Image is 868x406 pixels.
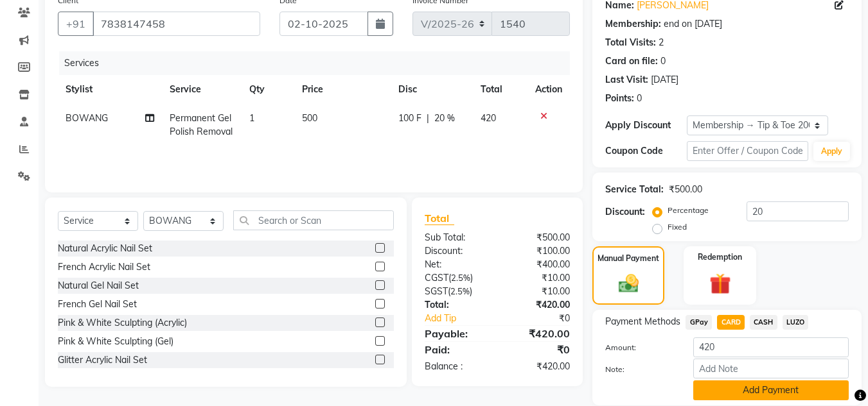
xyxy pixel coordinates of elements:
input: Search or Scan [233,210,394,230]
div: 0 [660,55,666,68]
span: Total [425,212,454,225]
div: ₹0 [511,312,580,325]
div: Pink & White Sculpting (Gel) [58,335,173,348]
input: Add Note [693,359,849,378]
div: Services [59,51,580,75]
div: ₹500.00 [497,231,580,244]
span: SGST [425,285,448,297]
div: Service Total: [605,183,664,196]
div: French Acrylic Nail Set [58,260,150,274]
label: Redemption [698,251,742,263]
img: _gift.svg [703,271,738,297]
span: LUZO [783,315,809,330]
th: Qty [242,75,294,104]
span: 500 [302,112,317,124]
input: Search by Name/Mobile/Email/Code [93,12,260,36]
img: _cash.svg [612,272,645,295]
div: Pink & White Sculpting (Acrylic) [58,316,187,330]
div: Last Visit: [605,73,648,87]
div: Apply Discount [605,119,686,132]
div: Natural Gel Nail Set [58,279,139,292]
th: Price [294,75,391,104]
span: | [427,112,429,125]
div: Membership: [605,17,661,31]
div: French Gel Nail Set [58,298,137,311]
span: 20 % [434,112,455,125]
button: Add Payment [693,380,849,400]
div: 2 [659,36,664,49]
a: Add Tip [415,312,511,325]
input: Enter Offer / Coupon Code [687,141,808,161]
div: ( ) [415,285,497,298]
span: 2.5% [450,286,470,296]
label: Percentage [668,205,709,216]
label: Fixed [668,221,687,233]
div: Points: [605,92,634,105]
div: ₹0 [497,342,580,357]
label: Manual Payment [598,253,659,264]
th: Disc [391,75,472,104]
div: ₹400.00 [497,258,580,271]
div: ( ) [415,271,497,285]
span: Permanent Gel Polish Removal [170,112,233,137]
span: 1 [249,112,254,124]
div: ₹10.00 [497,285,580,298]
div: end on [DATE] [664,17,722,31]
div: Total Visits: [605,36,656,49]
div: Discount: [605,205,645,219]
div: Balance : [415,360,497,373]
span: GPay [686,315,712,330]
label: Note: [596,364,683,375]
div: [DATE] [651,73,678,87]
span: CASH [750,315,777,330]
div: Natural Acrylic Nail Set [58,242,152,255]
span: 100 F [398,112,421,125]
div: ₹420.00 [497,326,580,341]
div: ₹10.00 [497,271,580,285]
span: 420 [481,112,496,124]
button: Apply [813,142,850,161]
div: Net: [415,258,497,271]
div: ₹100.00 [497,244,580,258]
span: CARD [717,315,745,330]
span: BOWANG [66,112,108,124]
div: Payable: [415,326,497,341]
span: CGST [425,272,448,283]
span: 2.5% [451,273,470,283]
input: Amount [693,337,849,357]
div: ₹500.00 [669,183,702,196]
div: Total: [415,298,497,312]
div: Card on file: [605,55,658,68]
div: Coupon Code [605,144,686,158]
div: 0 [637,92,642,105]
th: Service [162,75,241,104]
th: Action [527,75,570,104]
label: Amount: [596,342,683,353]
span: Payment Methods [605,315,680,328]
div: Discount: [415,244,497,258]
button: +91 [58,12,94,36]
div: Paid: [415,342,497,357]
div: Glitter Acrylic Nail Set [58,353,147,367]
div: ₹420.00 [497,360,580,373]
div: Sub Total: [415,231,497,244]
div: ₹420.00 [497,298,580,312]
th: Stylist [58,75,162,104]
th: Total [473,75,528,104]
